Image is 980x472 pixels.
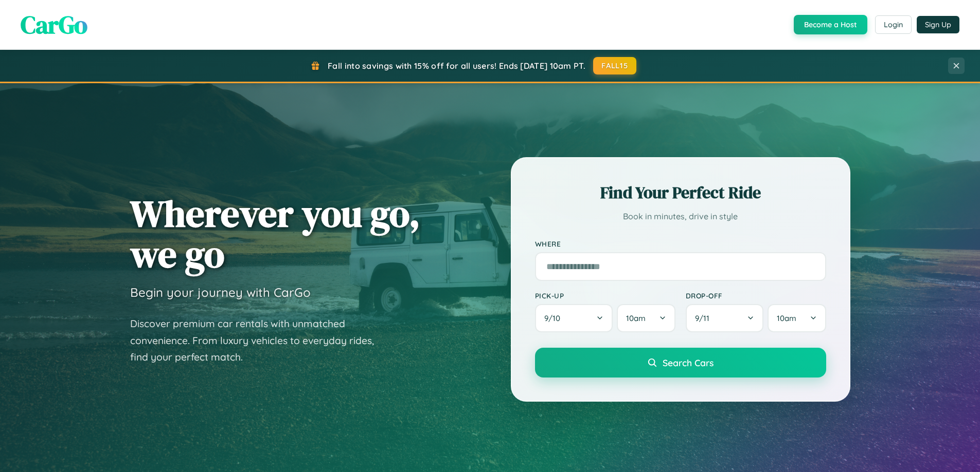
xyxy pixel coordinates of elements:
[875,15,912,34] button: Login
[544,313,565,323] span: 9 / 10
[777,313,796,323] span: 10am
[535,239,826,248] label: Where
[328,61,585,71] span: Fall into savings with 15% off for all users! Ends [DATE] 10am PT.
[663,357,714,368] span: Search Cars
[535,291,675,300] label: Pick-up
[794,15,867,34] button: Become a Host
[768,304,826,332] button: 10am
[617,304,675,332] button: 10am
[695,313,715,323] span: 9 / 11
[535,348,826,377] button: Search Cars
[130,315,387,366] p: Discover premium car rentals with unmatched convenience. From luxury vehicles to everyday rides, ...
[535,304,613,332] button: 9/10
[593,57,636,74] button: FALL15
[21,8,87,42] span: CarGo
[686,304,764,332] button: 9/11
[917,16,959,33] button: Sign Up
[130,193,420,274] h1: Wherever you go, we go
[535,209,826,224] p: Book in minutes, drive in style
[535,181,826,204] h2: Find Your Perfect Ride
[686,291,826,300] label: Drop-off
[626,313,646,323] span: 10am
[130,285,311,300] h3: Begin your journey with CarGo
